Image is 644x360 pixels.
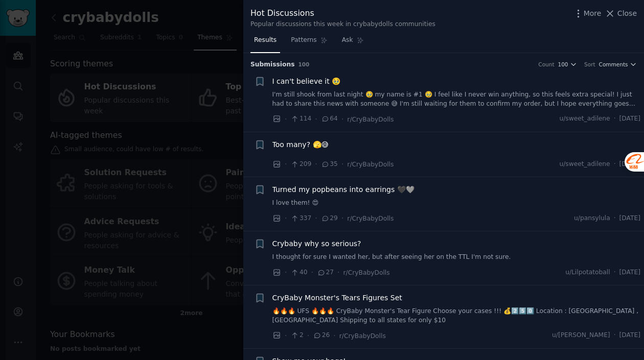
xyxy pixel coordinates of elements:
[343,269,390,276] span: r/CryBabyDolls
[599,61,637,68] button: Comments
[347,215,394,222] span: r/CryBabyDolls
[287,32,331,53] a: Patterns
[290,214,311,223] span: 337
[584,8,602,19] span: More
[290,114,311,124] span: 114
[614,331,616,340] span: ·
[558,61,568,68] span: 100
[272,76,341,87] a: I can't believe it 🥹
[250,20,435,29] div: Popular discussions this week in crybabydolls communities
[619,268,640,277] span: [DATE]
[315,159,317,170] span: ·
[614,214,616,223] span: ·
[321,160,338,169] span: 35
[254,36,277,45] span: Results
[272,184,415,195] a: Turned my popbeans into earrings 🖤🩶
[347,161,394,168] span: r/CryBabyDolls
[291,36,316,45] span: Patterns
[290,331,303,340] span: 2
[317,268,334,277] span: 27
[272,139,329,150] a: Too many? 🫣😅
[614,268,616,277] span: ·
[307,330,309,341] span: ·
[285,330,287,341] span: ·
[619,331,640,340] span: [DATE]
[339,332,386,340] span: r/CryBabyDolls
[605,8,637,19] button: Close
[538,61,554,68] div: Count
[250,32,280,53] a: Results
[321,114,338,124] span: 64
[285,267,287,278] span: ·
[614,114,616,124] span: ·
[574,214,610,223] span: u/pansylula
[285,114,287,125] span: ·
[619,160,640,169] span: [DATE]
[552,331,610,340] span: u/[PERSON_NAME]
[315,114,317,125] span: ·
[285,213,287,224] span: ·
[558,61,578,68] button: 100
[565,268,610,277] span: u/Lilpotatoball
[321,214,338,223] span: 29
[347,116,394,123] span: r/CryBabyDolls
[315,213,317,224] span: ·
[573,8,602,19] button: More
[272,199,641,208] a: I love them! 😍
[342,36,353,45] span: Ask
[619,114,640,124] span: [DATE]
[272,307,641,325] a: 🔥🔥🔥 UFS 🔥🔥🔥 CryBaby Monster's Tear Figure Choose your cases !!! 💰2️⃣5️⃣0️⃣ Location : [GEOGRAPHIC...
[619,214,640,223] span: [DATE]
[599,61,628,68] span: Comments
[338,32,367,53] a: Ask
[341,159,343,170] span: ·
[272,293,402,303] a: CryBaby Monster's Tears Figures Set
[559,160,610,169] span: u/sweet_adilene
[311,267,313,278] span: ·
[341,213,343,224] span: ·
[559,114,610,124] span: u/sweet_adilene
[290,160,311,169] span: 209
[313,331,330,340] span: 26
[290,268,307,277] span: 40
[285,159,287,170] span: ·
[272,238,361,249] a: Crybaby why so serious?
[250,60,295,69] span: Submission s
[272,253,641,262] a: I thought for sure I wanted her, but after seeing her on the TTL I'm not sure.
[584,61,595,68] div: Sort
[614,160,616,169] span: ·
[272,90,641,108] a: I'm still shook from last night 🥹 my name is #1 🥹 I feel like I never win anything, so this feels...
[341,114,343,125] span: ·
[333,330,335,341] span: ·
[617,8,637,19] span: Close
[337,267,339,278] span: ·
[298,61,310,67] span: 100
[250,7,435,20] div: Hot Discussions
